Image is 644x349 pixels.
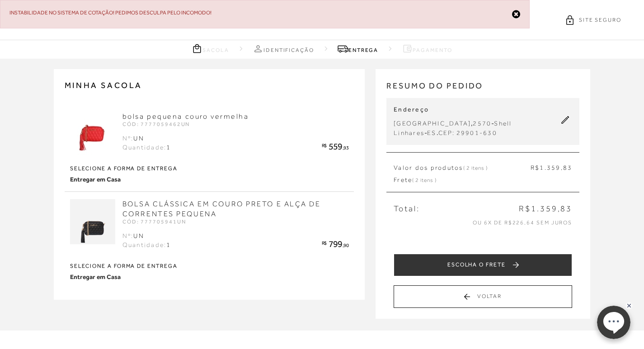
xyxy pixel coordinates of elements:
span: ,90 [343,242,349,248]
div: Quantidade: [122,143,171,152]
div: INSTABILIDADE NO SISTEMA DE COTAÇÃO! PEDIMOS DESCULPA PELO INCOMODO! [9,9,520,19]
strong: Entregar em Casa [70,175,121,184]
span: Linhares [394,129,424,136]
h2: RESUMO DO PEDIDO [386,80,579,98]
a: BOLSA CLÁSSICA EM COURO PRETO E ALÇA DE CORRENTES PEQUENA [122,200,321,218]
span: 799 [329,239,343,249]
span: 1 [166,241,171,248]
a: Sacola [192,43,229,54]
button: Voltar [394,285,572,308]
button: ESCOLHA O FRETE [394,254,572,276]
span: ou 6x de R$226,64 sem juros [473,219,572,226]
span: R$ [531,164,540,171]
a: Entrega [338,43,378,54]
strong: Selecione a forma de entrega [70,166,349,171]
span: 559 [329,141,343,151]
span: Shell [494,120,512,127]
span: UN [133,135,144,142]
div: Nº: [122,134,171,143]
img: BOLSA CLÁSSICA EM COURO PRETO E ALÇA DE CORRENTES PEQUENA [70,199,115,244]
span: R$ [322,240,327,246]
span: R$1.359,83 [519,203,572,214]
p: Endereço [394,105,512,114]
span: 29901-630 [456,129,497,136]
span: R$ [322,143,327,148]
a: Identificação [253,43,314,54]
span: ,93 [343,145,349,150]
span: SITE SEGURO [579,16,621,24]
span: ES [427,129,436,136]
span: CÓD: 777705941UN [122,219,186,225]
span: ,83 [561,164,573,171]
span: [GEOGRAPHIC_DATA] [394,120,471,127]
span: Valor dos produtos [394,163,487,172]
span: CÓD: 7777059462UN [122,121,190,127]
span: UN [133,232,144,239]
a: Pagamento [402,43,452,54]
img: bolsa pequena couro vermelha [70,112,115,157]
span: 1.359 [540,164,560,171]
h2: MINHA SACOLA [65,80,354,91]
a: bolsa pequena couro vermelha [122,112,249,121]
span: ( 2 itens ) [412,177,437,183]
span: 1 [166,144,171,151]
div: Nº: [122,232,171,241]
strong: Entregar em Casa [70,272,121,282]
div: , - [394,119,512,128]
span: Frete [394,176,437,185]
span: Total: [394,203,419,214]
div: Quantidade: [122,241,171,250]
span: CEP: [438,129,455,136]
div: - . [394,128,512,138]
span: ( 2 itens ) [463,165,488,171]
span: 2570 [473,120,491,127]
strong: Selecione a forma de entrega [70,263,349,269]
